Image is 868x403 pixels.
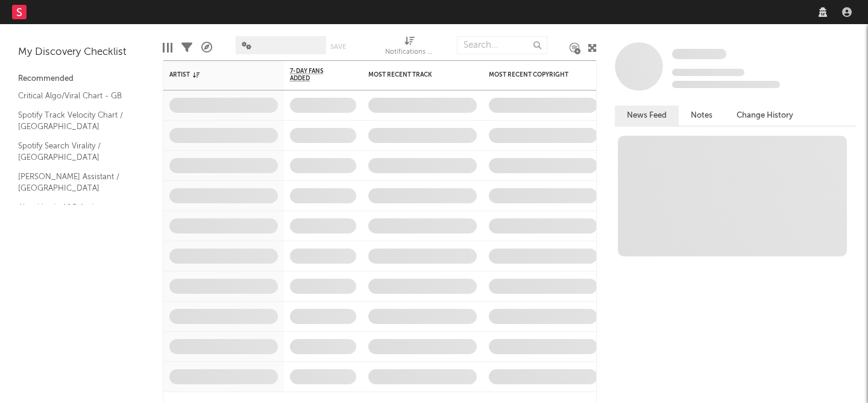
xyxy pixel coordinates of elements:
a: Spotify Search Virality / [GEOGRAPHIC_DATA] [18,139,133,164]
button: Filter by Most Recent Copyright [585,69,597,81]
span: 7-Day Fans Added [290,68,338,82]
div: Artist [169,71,260,78]
button: Change History [725,106,805,125]
div: Recommended [18,72,145,86]
a: Some Artist [672,48,726,60]
div: Most Recent Copyright [489,71,579,78]
input: Search... [457,36,547,54]
div: Notifications (Artist) [385,45,433,60]
button: Notes [679,106,725,125]
a: [PERSON_NAME] Assistant / [GEOGRAPHIC_DATA] [18,170,133,195]
div: My Discovery Checklist [18,45,145,60]
a: Critical Algo/Viral Chart - GB [18,89,133,103]
span: Tracking Since: [DATE] [672,69,744,76]
div: Edit Columns [163,30,172,65]
span: Some Artist [672,49,726,59]
button: Filter by 7-Day Fans Added [344,69,356,81]
button: Filter by Most Recent Track [465,69,477,81]
button: Filter by Artist [266,69,278,81]
a: Spotify Track Velocity Chart / [GEOGRAPHIC_DATA] [18,109,133,133]
button: Save [330,43,346,50]
span: 0 fans last week [672,81,780,88]
button: News Feed [615,106,679,125]
div: Notifications (Artist) [385,30,433,65]
div: Most Recent Track [368,71,459,78]
div: A&R Pipeline [201,30,212,65]
div: Filters [181,30,192,65]
a: Algorithmic A&R Assistant ([GEOGRAPHIC_DATA]) [18,201,133,226]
